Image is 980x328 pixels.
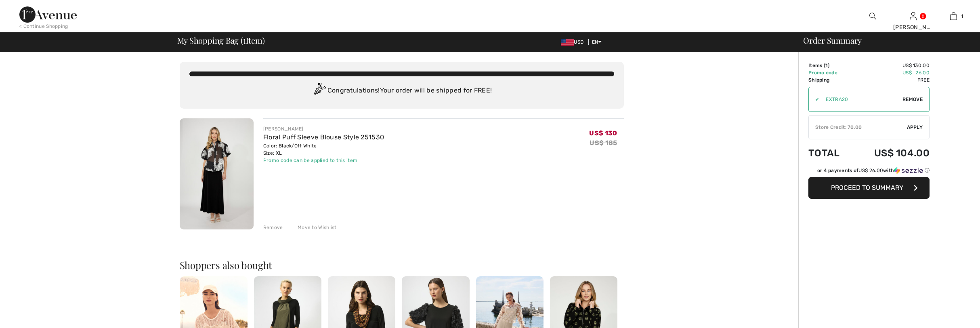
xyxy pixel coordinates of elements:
[894,167,923,174] img: Sezzle
[809,124,907,131] div: Store Credit: 70.00
[808,62,852,69] td: Items ( )
[808,76,852,84] td: Shipping
[910,11,917,21] img: My Info
[934,11,973,21] a: 1
[561,39,574,46] img: US Dollar
[852,69,930,76] td: US$ -26.00
[852,76,930,84] td: Free
[263,224,283,231] div: Remove
[589,129,617,137] span: US$ 130
[291,224,337,231] div: Move to Wishlist
[808,177,930,199] button: Proceed to Summary
[19,6,77,23] img: 1ère Avenue
[902,96,923,103] span: Remove
[263,125,384,132] div: [PERSON_NAME]
[263,157,384,164] div: Promo code can be applied to this item
[961,13,963,20] span: 1
[243,34,246,45] span: 1
[852,62,930,69] td: US$ 130.00
[852,139,930,167] td: US$ 104.00
[189,83,614,99] div: Congratulations! Your order will be shipped for FREE!
[180,118,254,229] img: Floral Puff Sleeve Blouse Style 251530
[910,12,917,20] a: Sign In
[825,63,828,68] span: 1
[180,260,624,270] h2: Shoppers also bought
[893,23,933,32] div: [PERSON_NAME]
[809,96,819,103] div: ✔
[592,39,602,45] span: EN
[177,36,265,44] span: My Shopping Bag ( Item)
[819,87,902,111] input: Promo code
[950,11,957,21] img: My Bag
[590,139,617,147] s: US$ 185
[311,83,327,99] img: Congratulation2.svg
[869,11,876,21] img: search the website
[808,139,852,167] td: Total
[817,167,930,174] div: or 4 payments of with
[561,39,587,45] span: USD
[19,23,68,30] div: < Continue Shopping
[907,124,923,131] span: Apply
[808,69,852,76] td: Promo code
[263,142,384,157] div: Color: Black/Off White Size: XL
[808,167,930,177] div: or 4 payments ofUS$ 26.00withSezzle Click to learn more about Sezzle
[831,184,903,191] span: Proceed to Summary
[793,36,975,44] div: Order Summary
[263,133,384,141] a: Floral Puff Sleeve Blouse Style 251530
[858,168,883,173] span: US$ 26.00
